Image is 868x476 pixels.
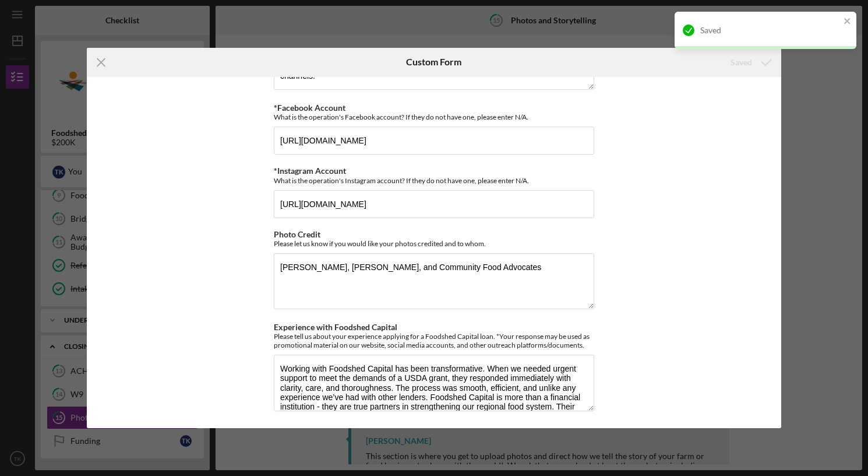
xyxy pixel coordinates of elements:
button: close [844,16,852,27]
div: Please let us know if you would like your photos credited and to whom. [274,239,594,248]
div: What is the operation's Facebook account? If they do not have one, please enter N/A. [274,113,594,121]
div: Saved [731,51,752,74]
label: *Instagram Account [274,166,346,176]
label: *Facebook Account [274,103,345,113]
div: Saved [700,26,840,35]
label: Experience with Foodshed Capital [274,322,397,332]
textarea: Working with Foodshed Capital has been transformative. When we needed urgent support to meet the ... [274,355,594,411]
button: Saved [719,51,781,74]
label: Photo Credit [274,229,320,239]
div: Please tell us about your experience applying for a Foodshed Capital loan. *Your response may be ... [274,332,594,349]
div: What is the operation's Instagram account? If they do not have one, please enter N/A. [274,176,594,185]
h6: Custom Form [406,57,461,67]
textarea: [PERSON_NAME], [PERSON_NAME], and Community Food Advocates [274,253,594,309]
